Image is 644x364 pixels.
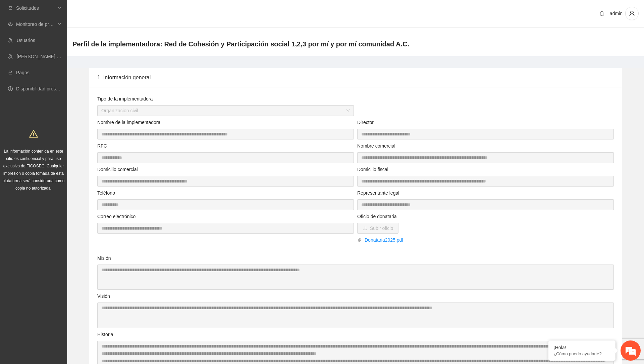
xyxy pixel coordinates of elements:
label: Correo electrónico [97,213,136,220]
span: Perfil de la implementadora: Red de Cohesión y Participación social 1,2,3 por mí y por mí comunid... [72,39,409,49]
button: bell [596,8,607,19]
label: Domicilio fiscal [357,166,388,173]
span: bell [597,11,607,16]
span: eye [8,22,13,27]
div: 1. Información general [97,68,614,87]
p: ¿Cómo puedo ayudarte? [553,351,610,356]
label: Misión [97,254,111,262]
span: Monitoreo de proyectos [16,17,56,31]
label: RFC [97,142,107,150]
a: Donataria2025.pdf [362,236,614,244]
label: Director [357,119,374,126]
span: Solicitudes [16,1,56,15]
div: ¡Hola! [553,345,610,350]
label: Nombre de la implementadora [97,119,160,126]
span: admin [610,11,623,16]
span: uploadSubir oficio [357,226,398,231]
span: warning [29,129,38,138]
label: Tipo de la implementadora [97,95,153,103]
span: paper-clip [357,238,362,242]
label: Teléfono [97,189,115,197]
button: user [625,7,639,20]
span: La información contenida en este sitio es confidencial y para uso exclusivo de FICOSEC. Cualquier... [3,149,65,191]
label: Visión [97,292,110,300]
label: Nombre comercial [357,142,395,150]
a: Disponibilidad presupuestal [16,86,73,91]
label: Historia [97,331,113,338]
a: Pagos [16,70,30,75]
button: uploadSubir oficio [357,223,398,234]
a: [PERSON_NAME] de beneficiarios [17,54,90,59]
label: Representante legal [357,189,399,197]
span: inbox [8,6,13,10]
span: Organizacion civil [101,106,350,116]
label: Domicilio comercial [97,166,138,173]
span: user [626,10,638,16]
label: Oficio de donataria [357,213,397,220]
a: Usuarios [17,38,35,43]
